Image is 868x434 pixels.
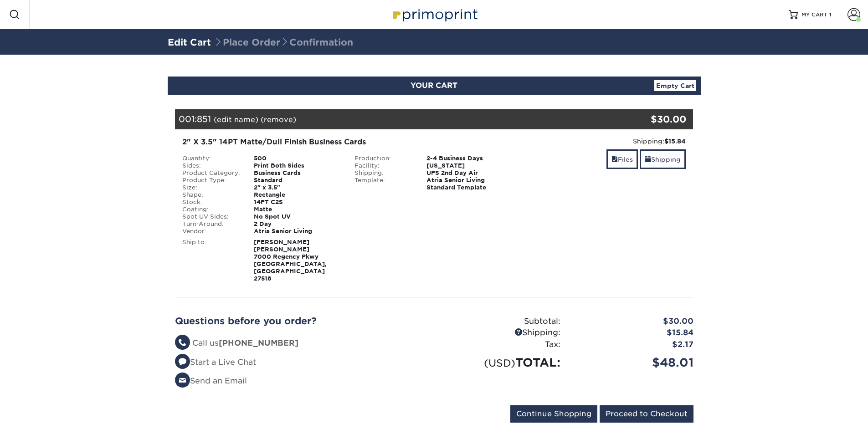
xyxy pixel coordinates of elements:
[175,199,247,206] div: Stock:
[182,137,514,148] div: 2" X 3.5" 14PT Matte/Dull Finish Business Cards
[434,339,567,351] div: Tax:
[607,112,687,126] div: $30.00
[175,376,247,385] a: Send an Email
[801,11,827,19] span: MY CART
[175,337,427,349] li: Call us
[247,155,348,162] div: 500
[254,239,327,282] strong: [PERSON_NAME] [PERSON_NAME] 7000 Regency Pkwy [GEOGRAPHIC_DATA], [GEOGRAPHIC_DATA] 27518
[197,114,211,124] span: 851
[420,162,520,169] div: [US_STATE]
[247,169,348,177] div: Business Cards
[247,177,348,184] div: Standard
[247,199,348,206] div: 14PT C2S
[175,155,247,162] div: Quantity:
[247,228,348,235] div: Atria Senior Living
[247,213,348,220] div: No Spot UV
[567,327,700,339] div: $15.84
[664,138,686,145] strong: $15.84
[389,5,480,24] img: Primoprint
[247,191,348,199] div: Rectangle
[175,191,247,199] div: Shape:
[175,228,247,235] div: Vendor:
[654,80,696,91] a: Empty Cart
[829,11,832,18] span: 1
[247,184,348,191] div: 2" x 3.5"
[567,354,700,371] div: $48.01
[175,220,247,228] div: Turn-Around:
[247,220,348,228] div: 2 Day
[606,149,638,169] a: Files
[645,156,651,163] span: shipping
[434,316,567,327] div: Subtotal:
[214,37,353,48] span: Place Order Confirmation
[175,316,427,327] h2: Questions before you order?
[434,354,567,371] div: TOTAL:
[567,316,700,327] div: $30.00
[420,155,520,162] div: 2-4 Business Days
[484,357,515,369] small: (USD)
[168,37,211,48] a: Edit Cart
[348,169,420,177] div: Shipping:
[527,137,686,146] div: Shipping:
[175,357,256,367] a: Start a Live Chat
[175,162,247,169] div: Sides:
[175,177,247,184] div: Product Type:
[175,184,247,191] div: Size:
[611,156,618,163] span: files
[175,239,247,282] div: Ship to:
[261,115,296,124] a: (remove)
[510,405,597,423] input: Continue Shopping
[434,327,567,339] div: Shipping:
[219,338,298,347] strong: [PHONE_NUMBER]
[175,169,247,177] div: Product Category:
[175,213,247,220] div: Spot UV Sides:
[214,115,258,124] a: (edit name)
[420,177,520,191] div: Atria Senior Living Standard Template
[567,339,700,351] div: $2.17
[348,162,420,169] div: Facility:
[247,162,348,169] div: Print Both Sides
[600,405,693,423] input: Proceed to Checkout
[348,155,420,162] div: Production:
[175,109,607,129] div: 001:
[348,177,420,191] div: Template:
[175,206,247,213] div: Coating:
[247,206,348,213] div: Matte
[420,169,520,177] div: UPS 2nd Day Air
[640,149,686,169] a: Shipping
[411,81,457,90] span: YOUR CART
